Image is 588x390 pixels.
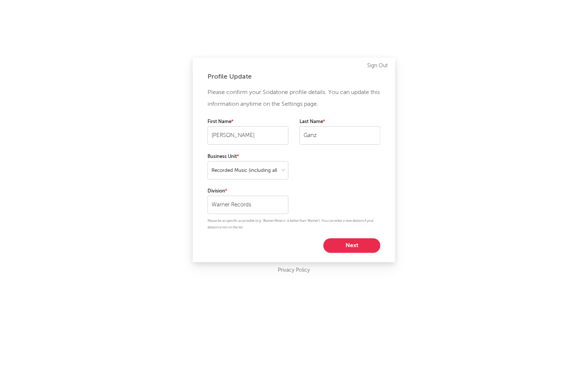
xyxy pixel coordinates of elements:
label: Business Unit [208,152,288,161]
input: Your division [208,196,288,214]
p: Please be as specific as possible (e.g. 'Warner Mexico' is better than 'Warner'). You can enter a... [208,218,380,231]
a: Sign Out [367,61,388,70]
a: Privacy Policy [278,266,310,275]
p: Please confirm your Sodatone profile details. You can update this information anytime on the Sett... [208,87,380,110]
button: Next [323,238,380,253]
input: Your last name [300,126,380,145]
label: Division [208,187,288,196]
label: First Name [208,118,288,126]
div: Profile Update [208,72,380,81]
input: Your first name [208,126,288,145]
label: Last Name [300,118,380,126]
